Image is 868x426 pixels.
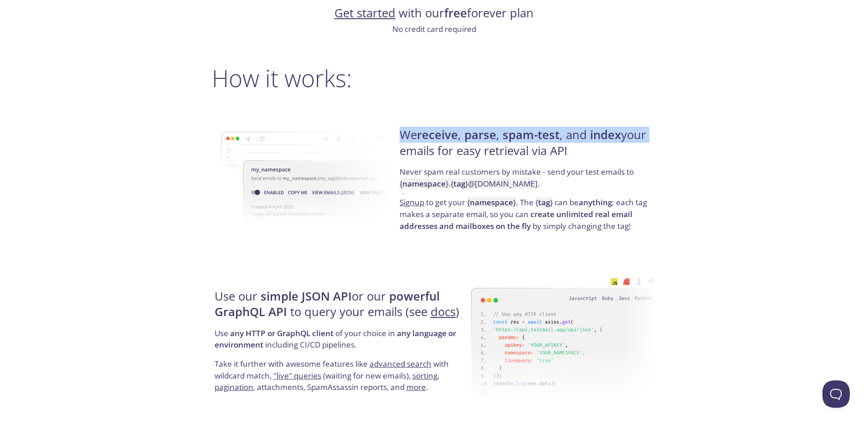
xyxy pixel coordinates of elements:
[453,178,465,189] strong: tag
[503,127,560,143] strong: spam-test
[400,127,653,166] h4: We , , , and your emails for easy retrieval via API
[273,370,321,381] a: "live" queries
[221,106,406,250] img: namespace-image
[471,268,657,412] img: api
[406,382,426,392] a: more
[400,209,632,231] strong: create unlimited real email addresses and mailboxes on the fly
[402,178,446,189] strong: namespace
[215,327,468,358] p: Use of your choice in including CI/CD pipelines.
[230,328,334,338] strong: any HTTP or GraphQL client
[370,358,431,369] a: advanced search
[400,197,653,232] p: to get your . The can be : each tag makes a separate email, so you can by simply changing the tag!
[579,197,612,208] strong: anything
[215,289,468,327] h4: Use our or our to query your emails (see )
[334,5,395,21] a: Get started
[535,197,553,208] code: { }
[215,358,468,393] p: Take it further with awesome features like with wildcard match, (waiting for new emails), , , att...
[538,197,550,208] strong: tag
[400,166,653,197] p: Never spam real customers by mistake - send your test emails to .
[212,5,657,21] h4: with our forever plan
[212,23,657,35] p: No credit card required
[215,288,440,320] strong: powerful GraphQL API
[400,178,538,189] code: { } . { } @[DOMAIN_NAME]
[212,64,657,92] h2: How it works:
[412,370,437,381] a: sorting
[470,197,513,208] strong: namespace
[400,197,424,208] a: Signup
[261,288,352,304] strong: simple JSON API
[431,304,456,320] a: docs
[417,127,458,143] strong: receive
[467,197,516,208] code: { }
[215,328,456,350] strong: any language or environment
[215,382,253,392] a: pagination
[822,380,850,408] iframe: Help Scout Beacon - Open
[464,127,496,143] strong: parse
[590,127,621,143] strong: index
[444,5,467,21] strong: free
